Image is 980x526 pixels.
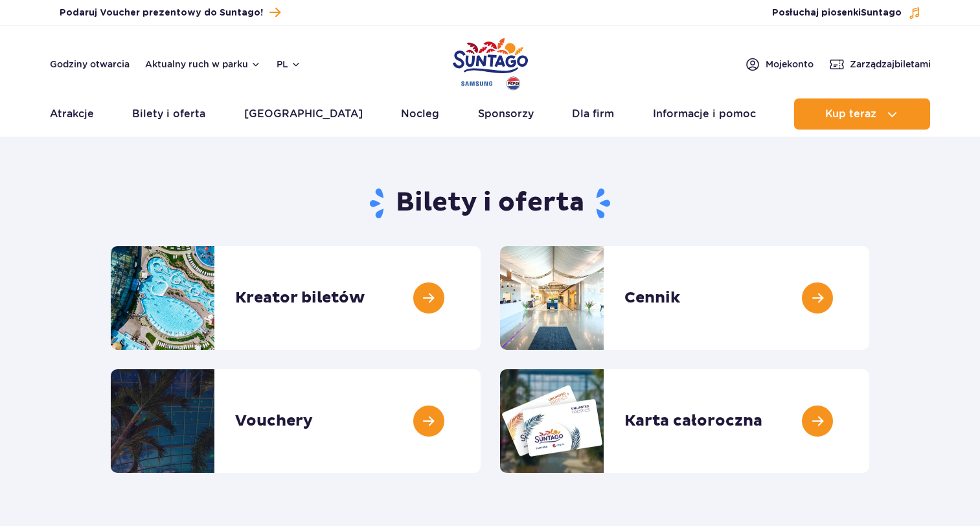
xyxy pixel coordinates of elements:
[861,8,902,17] span: Suntago
[478,98,534,130] a: Sponsorzy
[60,6,263,19] span: Podaruj Voucher prezentowy do Suntago!
[244,98,363,130] a: [GEOGRAPHIC_DATA]
[829,56,931,72] a: Zarządzajbiletami
[772,6,902,19] span: Posłuchaj piosenki
[50,98,94,130] a: Atrakcje
[401,98,439,130] a: Nocleg
[766,58,814,71] span: Moje konto
[653,98,756,130] a: Informacje i pomoc
[111,187,869,220] h1: Bilety i oferta
[132,98,205,130] a: Bilety i oferta
[825,108,876,120] span: Kup teraz
[50,58,130,71] a: Godziny otwarcia
[145,59,261,69] button: Aktualny ruch w parku
[745,56,814,72] a: Mojekonto
[277,58,301,71] button: pl
[453,32,528,92] a: Park of Poland
[794,98,930,130] button: Kup teraz
[572,98,614,130] a: Dla firm
[772,6,921,19] button: Posłuchaj piosenkiSuntago
[850,58,931,71] span: Zarządzaj biletami
[60,4,280,21] a: Podaruj Voucher prezentowy do Suntago!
